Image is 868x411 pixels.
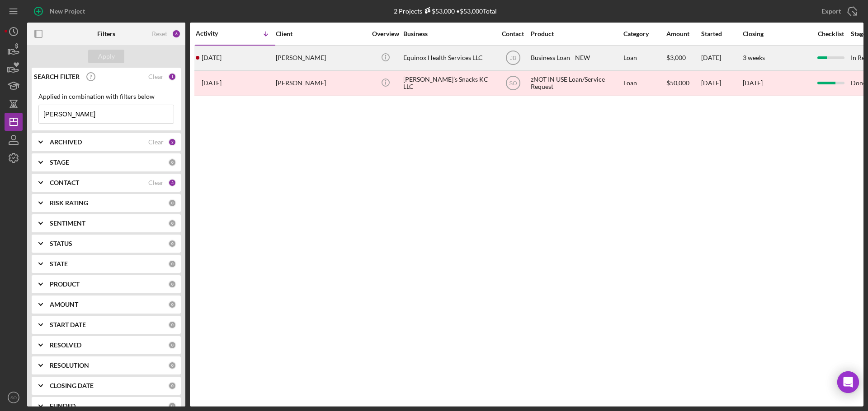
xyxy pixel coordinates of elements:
div: 1 [168,73,176,81]
div: $53,000 [422,7,455,15]
div: Overview [368,30,402,37]
div: Reset [152,30,167,37]
div: Loan [623,46,665,70]
button: SO [5,388,23,406]
b: PRODUCT [50,281,80,288]
div: 3 [168,179,176,187]
time: 2025-08-13 21:03 [202,54,222,61]
span: $3,000 [666,54,686,61]
div: 0 [168,219,176,227]
time: 2023-03-11 03:45 [202,79,222,87]
div: 0 [168,300,176,309]
div: Clear [148,139,164,146]
div: Export [821,2,841,20]
div: Activity [196,30,236,37]
div: Checklist [811,30,850,37]
div: [PERSON_NAME] [276,46,366,70]
div: New Project [50,2,85,20]
text: JB [509,55,516,61]
div: [DATE] [701,71,742,95]
b: RESOLUTION [50,362,89,369]
time: 3 weeks [743,54,765,61]
b: START DATE [50,321,86,328]
div: Started [701,30,742,37]
div: 2 Projects • $53,000 Total [394,7,497,15]
div: Apply [98,50,115,63]
b: AMOUNT [50,301,78,308]
b: SENTIMENT [50,220,85,227]
div: Clear [148,73,164,80]
div: 0 [168,382,176,390]
b: CLOSING DATE [50,382,94,389]
div: 0 [168,158,176,166]
div: Contact [496,30,530,37]
div: Business Loan - NEW [531,46,621,70]
div: Applied in combination with filters below [38,93,174,100]
text: SO [509,80,517,87]
div: zNOT IN USE Loan/Service Request [531,71,621,95]
b: RISK RATING [50,199,88,207]
b: Filters [97,30,115,37]
div: 0 [168,402,176,410]
div: Equinox Health Services LLC [403,46,494,70]
div: 0 [168,361,176,369]
div: [DATE] [701,46,742,70]
time: [DATE] [743,79,763,87]
div: 0 [168,280,176,288]
div: 2 [168,138,176,146]
div: Client [276,30,366,37]
div: Category [623,30,665,37]
b: ARCHIVED [50,139,82,146]
div: $50,000 [666,71,700,95]
button: Export [812,2,863,20]
div: Business [403,30,494,37]
div: Amount [666,30,700,37]
div: [PERSON_NAME] [276,71,366,95]
div: 0 [168,341,176,349]
button: Apply [88,50,124,63]
div: 0 [168,240,176,248]
b: FUNDED [50,402,75,410]
b: SEARCH FILTER [34,73,80,80]
div: Open Intercom Messenger [837,371,859,393]
div: Product [531,30,621,37]
div: Clear [148,179,164,186]
div: 0 [168,199,176,207]
div: Closing [743,30,811,37]
b: STATE [50,260,68,268]
button: New Project [27,2,94,20]
b: STATUS [50,240,72,247]
div: Loan [623,71,665,95]
b: STAGE [50,159,69,166]
div: 0 [168,260,176,268]
b: RESOLVED [50,342,81,349]
div: [PERSON_NAME]’s Snacks KC LLC [403,71,494,95]
text: SO [10,395,17,400]
b: CONTACT [50,179,79,186]
div: 6 [172,29,181,38]
div: 0 [168,321,176,329]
